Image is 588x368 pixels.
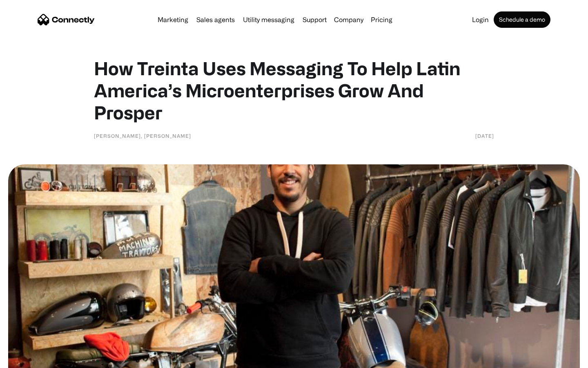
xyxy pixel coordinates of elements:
h1: How Treinta Uses Messaging To Help Latin America’s Microenterprises Grow And Prosper [94,57,494,123]
a: Schedule a demo [494,11,550,28]
a: Marketing [154,16,192,23]
a: Utility messaging [240,16,298,23]
ul: Language list [16,354,49,365]
a: Sales agents [193,16,238,23]
div: [DATE] [475,132,494,140]
div: Company [334,14,363,25]
aside: Language selected: English [8,354,49,365]
a: Login [469,16,492,23]
a: Pricing [367,16,396,23]
a: Support [299,16,330,23]
div: [PERSON_NAME], [PERSON_NAME] [94,132,191,140]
